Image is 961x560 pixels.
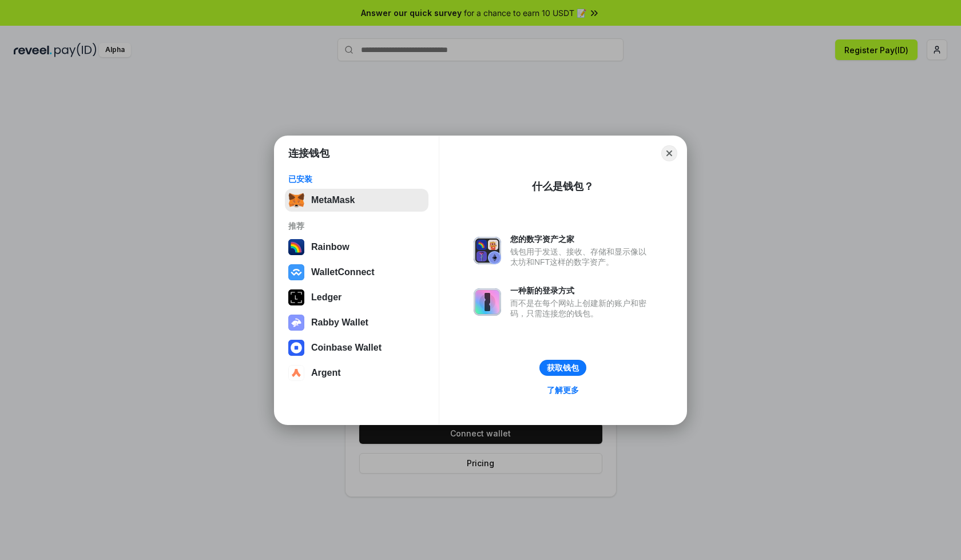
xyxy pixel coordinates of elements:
[661,145,677,161] button: Close
[547,385,579,395] div: 了解更多
[532,180,594,193] div: 什么是钱包？
[311,343,382,353] div: Coinbase Wallet
[311,368,341,378] div: Argent
[510,234,652,244] div: 您的数字资产之家
[510,298,652,319] div: 而不是在每个网站上创建新的账户和密码，只需连接您的钱包。
[288,146,329,160] h1: 连接钱包
[285,286,428,309] button: Ledger
[474,237,501,264] img: svg+xml,%3Csvg%20xmlns%3D%22http%3A%2F%2Fwww.w3.org%2F2000%2Fsvg%22%20fill%3D%22none%22%20viewBox...
[288,315,304,331] img: svg+xml,%3Csvg%20xmlns%3D%22http%3A%2F%2Fwww.w3.org%2F2000%2Fsvg%22%20fill%3D%22none%22%20viewBox...
[285,311,428,334] button: Rabby Wallet
[288,365,304,381] img: svg+xml,%3Csvg%20width%3D%2228%22%20height%3D%2228%22%20viewBox%3D%220%200%2028%2028%22%20fill%3D...
[285,189,428,212] button: MetaMask
[474,288,501,316] img: svg+xml,%3Csvg%20xmlns%3D%22http%3A%2F%2Fwww.w3.org%2F2000%2Fsvg%22%20fill%3D%22none%22%20viewBox...
[547,363,579,373] div: 获取钱包
[311,317,368,328] div: Rabby Wallet
[288,174,425,184] div: 已安装
[285,261,428,284] button: WalletConnect
[311,242,350,252] div: Rainbow
[288,289,304,305] img: svg+xml,%3Csvg%20xmlns%3D%22http%3A%2F%2Fwww.w3.org%2F2000%2Fsvg%22%20width%3D%2228%22%20height%3...
[288,340,304,356] img: svg+xml,%3Csvg%20width%3D%2228%22%20height%3D%2228%22%20viewBox%3D%220%200%2028%2028%22%20fill%3D...
[311,195,355,205] div: MetaMask
[285,236,428,259] button: Rainbow
[311,292,341,303] div: Ledger
[288,239,304,255] img: svg+xml,%3Csvg%20width%3D%22120%22%20height%3D%22120%22%20viewBox%3D%220%200%20120%20120%22%20fil...
[285,362,428,384] button: Argent
[288,192,304,208] img: svg+xml,%3Csvg%20fill%3D%22none%22%20height%3D%2233%22%20viewBox%3D%220%200%2035%2033%22%20width%...
[311,267,375,277] div: WalletConnect
[288,221,425,231] div: 推荐
[540,383,586,398] a: 了解更多
[285,336,428,359] button: Coinbase Wallet
[539,360,586,376] button: 获取钱包
[510,247,652,267] div: 钱包用于发送、接收、存储和显示像以太坊和NFT这样的数字资产。
[288,264,304,280] img: svg+xml,%3Csvg%20width%3D%2228%22%20height%3D%2228%22%20viewBox%3D%220%200%2028%2028%22%20fill%3D...
[510,285,652,296] div: 一种新的登录方式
